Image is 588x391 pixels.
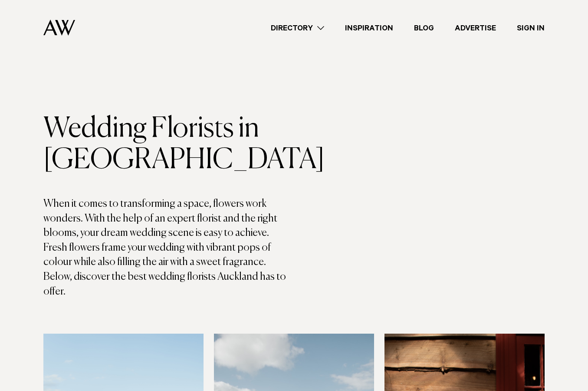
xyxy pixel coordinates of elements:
[506,22,555,34] a: Sign In
[260,22,335,34] a: Directory
[43,20,75,36] img: Auckland Weddings Logo
[43,197,294,299] p: When it comes to transforming a space, flowers work wonders. With the help of an expert florist a...
[404,22,444,34] a: Blog
[335,22,404,34] a: Inspiration
[43,113,294,176] h1: Wedding Florists in [GEOGRAPHIC_DATA]
[444,22,506,34] a: Advertise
